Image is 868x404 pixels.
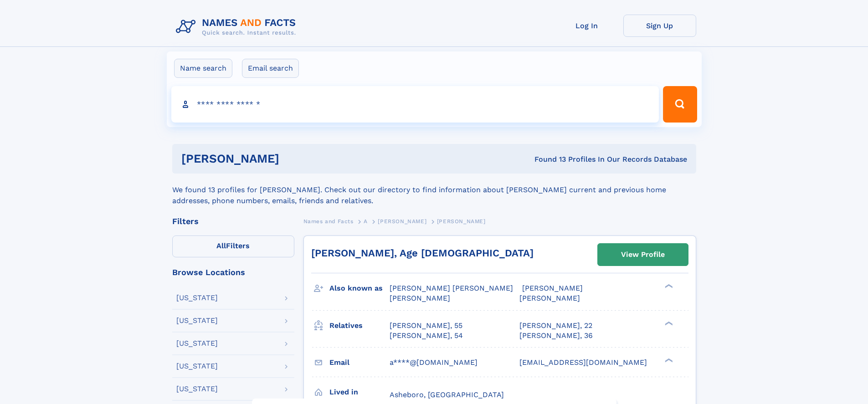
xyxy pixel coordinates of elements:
[378,218,426,225] span: [PERSON_NAME]
[172,235,294,257] label: Filters
[172,268,294,276] div: Browse Locations
[329,355,390,370] h3: Email
[329,318,390,333] h3: Relatives
[621,244,665,265] div: View Profile
[663,86,697,123] button: Search Button
[364,218,368,225] span: A
[329,281,390,296] h3: Also known as
[663,320,673,326] div: ❯
[378,215,426,227] a: [PERSON_NAME]
[176,317,218,324] div: [US_STATE]
[181,153,407,164] h1: [PERSON_NAME]
[390,294,450,302] span: [PERSON_NAME]
[176,294,218,302] div: [US_STATE]
[390,390,504,399] span: Asheboro, [GEOGRAPHIC_DATA]
[172,174,696,206] div: We found 13 profiles for [PERSON_NAME]. Check out our directory to find information about [PERSON...
[390,331,463,341] a: [PERSON_NAME], 54
[311,247,534,259] a: [PERSON_NAME], Age [DEMOGRAPHIC_DATA]
[176,340,218,347] div: [US_STATE]
[519,321,592,331] a: [PERSON_NAME], 22
[171,86,659,123] input: search input
[174,59,232,78] label: Name search
[437,218,486,225] span: [PERSON_NAME]
[390,284,513,292] span: [PERSON_NAME] [PERSON_NAME]
[364,215,368,227] a: A
[176,363,218,370] div: [US_STATE]
[623,15,696,37] a: Sign Up
[172,217,294,225] div: Filters
[176,385,218,393] div: [US_STATE]
[172,15,303,39] img: Logo Names and Facts
[598,244,688,266] a: View Profile
[522,284,583,292] span: [PERSON_NAME]
[519,358,647,367] span: [EMAIL_ADDRESS][DOMAIN_NAME]
[216,241,226,250] span: All
[390,321,462,331] a: [PERSON_NAME], 55
[663,357,673,363] div: ❯
[242,59,299,78] label: Email search
[407,154,687,164] div: Found 13 Profiles In Our Records Database
[303,215,354,227] a: Names and Facts
[329,384,390,400] h3: Lived in
[519,294,580,302] span: [PERSON_NAME]
[519,331,593,341] a: [PERSON_NAME], 36
[550,15,623,37] a: Log In
[663,283,673,289] div: ❯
